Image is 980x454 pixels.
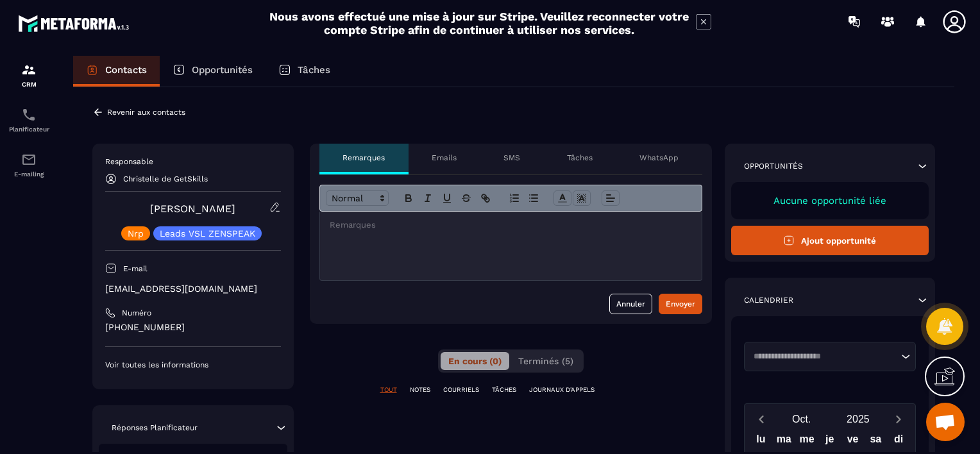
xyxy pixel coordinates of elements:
p: Remarques [342,153,385,163]
a: Tâches [266,56,343,87]
a: schedulerschedulerPlanificateur [3,97,55,142]
a: emailemailE-mailing [3,142,55,187]
img: formation [21,62,37,78]
p: SMS [503,153,520,163]
p: NOTES [410,385,430,394]
button: Open months overlay [773,408,830,430]
p: Réponses Planificateur [112,423,198,433]
span: En cours (0) [448,356,502,366]
p: JOURNAUX D'APPELS [529,385,595,394]
div: Envoyer [666,298,695,310]
p: Responsable [105,156,281,167]
a: Contacts [73,56,160,87]
div: lu [750,430,773,453]
a: formationformationCRM [3,53,55,97]
button: En cours (0) [441,352,509,370]
p: Opportunités [192,64,253,76]
p: Christelle de GetSkills [123,174,208,183]
div: je [818,430,841,453]
p: WhatsApp [639,153,679,163]
p: Tâches [567,153,593,163]
p: COURRIELS [443,385,479,394]
div: Ouvrir le chat [926,403,965,441]
img: logo [18,12,133,35]
a: Opportunités [160,56,266,87]
button: Ajout opportunité [731,226,929,255]
p: CRM [3,81,55,88]
p: Contacts [105,64,147,76]
div: Search for option [744,342,917,371]
div: sa [864,430,887,453]
a: [PERSON_NAME] [150,203,235,215]
p: E-mailing [3,171,55,178]
p: Voir toutes les informations [105,360,281,370]
h2: Nous avons effectué une mise à jour sur Stripe. Veuillez reconnecter votre compte Stripe afin de ... [269,10,689,37]
p: Revenir aux contacts [107,108,185,117]
img: scheduler [21,107,37,122]
span: Terminés (5) [518,356,573,366]
button: Envoyer [659,294,702,314]
button: Next month [886,410,910,428]
p: TÂCHES [492,385,516,394]
p: Calendrier [744,295,793,305]
div: me [795,430,818,453]
p: Emails [432,153,457,163]
input: Search for option [749,350,899,363]
p: Planificateur [3,126,55,133]
p: Aucune opportunité liée [744,195,917,206]
button: Annuler [609,294,652,314]
div: ve [841,430,865,453]
button: Terminés (5) [511,352,581,370]
button: Open years overlay [830,408,886,430]
p: TOUT [380,385,397,394]
p: Nrp [128,229,144,238]
p: [EMAIL_ADDRESS][DOMAIN_NAME] [105,283,281,295]
p: Numéro [122,308,151,318]
p: [PHONE_NUMBER] [105,321,281,333]
p: Opportunités [744,161,803,171]
button: Previous month [750,410,773,428]
p: E-mail [123,264,148,274]
p: Tâches [298,64,330,76]
p: Leads VSL ZENSPEAK [160,229,255,238]
div: di [887,430,910,453]
img: email [21,152,37,167]
div: ma [772,430,795,453]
